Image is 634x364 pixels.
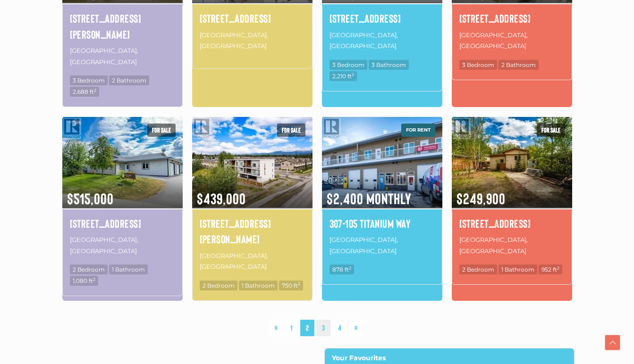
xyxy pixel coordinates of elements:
span: For sale [537,124,565,137]
a: [STREET_ADDRESS][PERSON_NAME] [70,10,175,42]
span: For sale [277,124,305,137]
a: [STREET_ADDRESS] [70,215,175,232]
sup: 2 [349,265,351,271]
span: 3 Bathroom [369,60,409,70]
p: [GEOGRAPHIC_DATA], [GEOGRAPHIC_DATA] [70,233,175,257]
a: « [269,320,283,336]
span: $2,400 Monthly [322,177,442,208]
p: [GEOGRAPHIC_DATA], [GEOGRAPHIC_DATA] [459,233,565,257]
span: $249,900 [452,177,572,208]
span: 1 Bathroom [499,265,537,274]
sup: 2 [557,265,559,271]
span: 2,688 ft [70,87,99,97]
span: 878 ft [330,265,354,274]
span: 1 Bathroom [239,281,278,290]
span: 2 Bedroom [459,265,497,274]
span: 2 Bedroom [200,281,237,290]
span: 3 Bedroom [330,60,367,70]
p: [GEOGRAPHIC_DATA], [GEOGRAPHIC_DATA] [70,44,175,68]
span: For rent [401,124,435,137]
sup: 2 [94,88,96,93]
span: 3 Bedroom [70,75,108,85]
span: 1,080 ft [70,276,98,286]
span: $439,000 [192,177,313,208]
span: $515,000 [62,177,183,208]
a: [STREET_ADDRESS] [330,10,435,26]
span: For sale [147,124,176,137]
img: 1-30 NORMANDY ROAD, Whitehorse, Yukon [62,115,183,209]
span: 2,210 ft [330,71,357,81]
p: [GEOGRAPHIC_DATA], [GEOGRAPHIC_DATA] [200,249,305,273]
span: 2 Bathroom [109,75,149,85]
p: [GEOGRAPHIC_DATA], [GEOGRAPHIC_DATA] [200,29,305,53]
sup: 2 [298,281,300,286]
a: [STREET_ADDRESS] [459,215,565,232]
p: [GEOGRAPHIC_DATA], [GEOGRAPHIC_DATA] [330,233,435,257]
a: [STREET_ADDRESS] [200,10,305,26]
span: 1 Bathroom [109,265,148,274]
img: 307-105 TITANIUM WAY, Whitehorse, Yukon [322,115,442,209]
a: 1 [285,320,298,336]
span: 750 ft [279,281,303,290]
img: 2-20 WANN ROAD, Whitehorse, Yukon [192,115,313,209]
strong: Your Favourites [332,354,386,362]
sup: 2 [93,277,95,282]
a: [STREET_ADDRESS][PERSON_NAME] [200,215,305,247]
a: » [349,320,363,336]
span: 3 Bedroom [459,60,497,70]
sup: 2 [352,72,354,77]
a: 307-105 Titanium Way [330,215,435,232]
p: [GEOGRAPHIC_DATA], [GEOGRAPHIC_DATA] [459,29,565,53]
span: 2 Bathroom [499,60,539,70]
p: [GEOGRAPHIC_DATA], [GEOGRAPHIC_DATA] [330,29,435,53]
span: 952 ft [539,265,562,274]
span: 2 [300,320,314,336]
a: [STREET_ADDRESS] [459,10,565,26]
a: 4 [332,320,347,336]
a: 3 [316,320,330,336]
img: 137-833 RANGE ROAD, Whitehorse, Yukon [452,115,572,209]
span: 2 Bedroom [70,265,108,274]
